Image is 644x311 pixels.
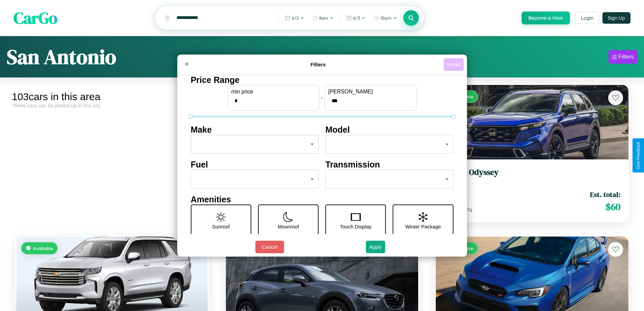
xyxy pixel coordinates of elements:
[319,15,328,21] span: 8am
[7,43,116,71] h1: San Antonio
[609,50,637,64] button: Filters
[340,222,371,231] p: Touch Display
[328,89,413,95] label: [PERSON_NAME]
[12,91,212,103] div: 103 cars in this area
[590,190,620,199] span: Est. total:
[191,195,453,204] h4: Amenities
[444,168,620,177] h3: Honda Odyssey
[292,15,299,21] span: 6 / 2
[255,241,284,253] button: Cancel
[33,245,53,251] span: Available
[522,12,570,24] button: Become a Host
[444,58,463,71] button: Reset
[282,13,308,23] button: 6/2
[326,160,454,170] h4: Transmission
[321,93,323,102] p: -
[370,13,400,23] button: 10am
[191,75,453,85] h4: Price Range
[618,53,634,60] div: Filters
[366,241,385,253] button: Apply
[193,62,444,67] h4: Filters
[278,222,299,231] p: Moonroof
[191,160,319,170] h4: Fuel
[602,12,630,24] button: Sign Up
[405,222,441,231] p: Winter Package
[212,222,230,231] p: Sunroof
[231,89,316,95] label: min price
[12,103,212,108] div: These cars can be picked up in this city.
[309,13,337,23] button: 8am
[326,125,454,135] h4: Model
[444,168,620,184] a: Honda Odyssey2023
[605,200,620,214] span: $ 60
[575,12,599,24] button: Login
[191,125,319,135] h4: Make
[380,15,391,21] span: 10am
[353,15,360,21] span: 6 / 3
[14,7,57,29] span: CarGo
[636,142,641,169] div: Give Feedback
[343,13,369,23] button: 6/3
